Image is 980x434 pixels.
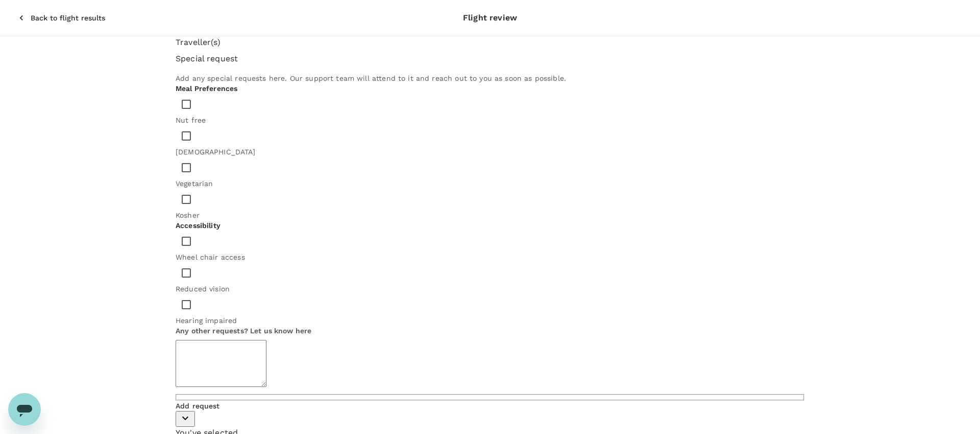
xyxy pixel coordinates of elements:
[176,220,804,231] p: Accessibility
[176,284,804,294] p: Reduced vision
[176,315,804,326] p: Hearing impaired
[176,73,804,83] p: Add any special requests here. Our support team will attend to it and reach out to you as soon as...
[176,178,804,189] p: Vegetarian
[8,393,41,426] iframe: Button to launch messaging window
[176,210,804,220] p: Kosher
[31,13,105,23] p: Back to flight results
[4,5,119,31] button: Back to flight results
[176,252,804,262] p: Wheel chair access
[176,401,804,411] p: Add request
[176,36,804,49] p: Traveller(s)
[176,147,804,157] p: [DEMOGRAPHIC_DATA]
[176,53,804,65] p: Special request
[463,12,517,24] p: Flight review
[176,326,804,336] p: Any other requests? Let us know here
[176,83,804,94] p: Meal Preferences
[176,115,804,125] p: Nut free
